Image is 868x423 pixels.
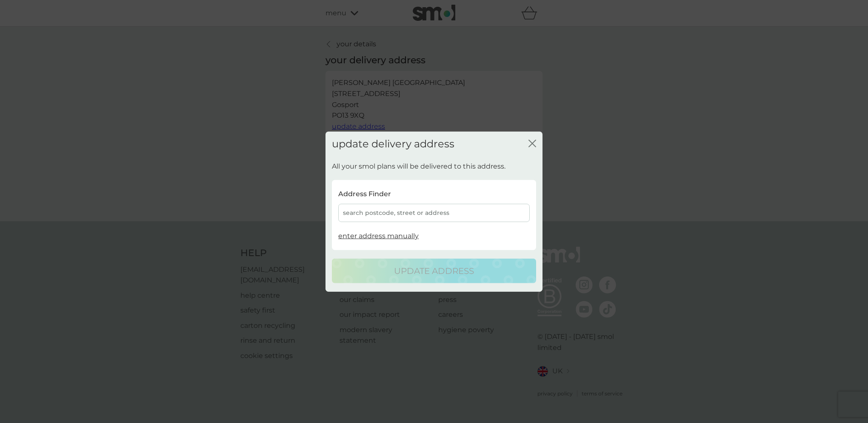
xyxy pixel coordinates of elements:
p: update address [394,264,474,277]
span: enter address manually [338,232,419,240]
p: Address Finder [338,189,391,200]
button: enter address manually [338,231,419,242]
p: All your smol plans will be delivered to this address. [332,161,505,172]
button: update address [332,258,536,283]
h2: update delivery address [332,138,454,150]
div: search postcode, street or address [338,204,530,222]
button: close [528,140,536,149]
